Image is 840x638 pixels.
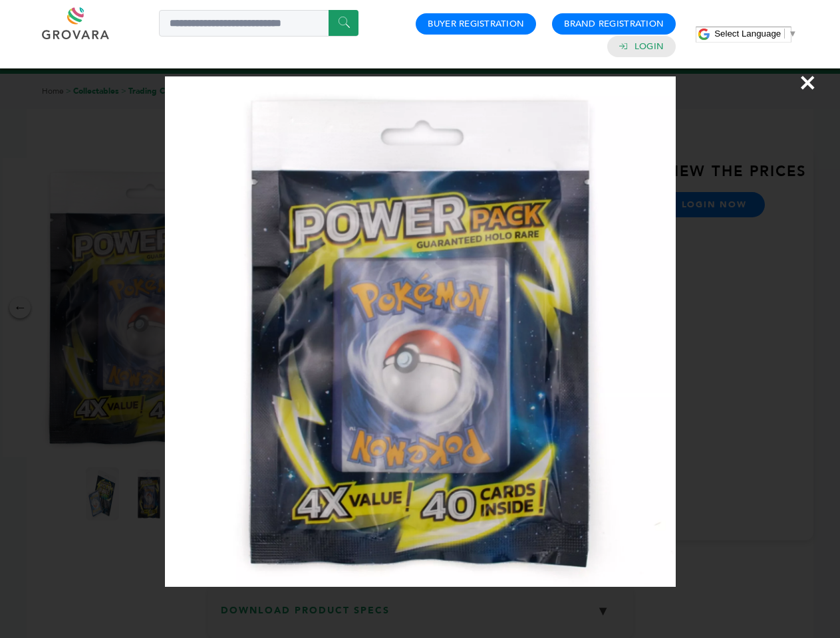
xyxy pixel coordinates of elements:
a: Brand Registration [564,18,664,30]
span: Select Language [714,29,781,39]
a: Select Language​ [714,29,797,39]
input: Search a product or brand... [159,10,358,37]
span: ▼ [788,29,797,39]
img: Image Preview [165,76,676,587]
a: Buyer Registration [428,18,524,30]
a: Login [634,41,664,53]
span: × [799,64,817,101]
